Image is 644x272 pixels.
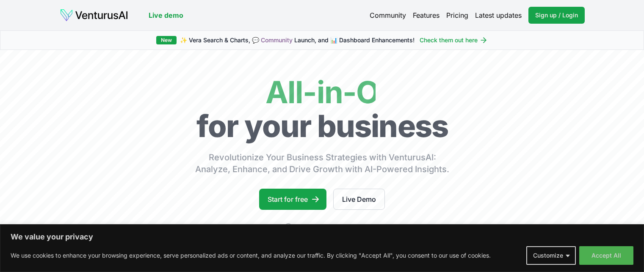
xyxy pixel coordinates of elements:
[370,10,406,20] a: Community
[11,232,633,242] p: We value your privacy
[261,36,293,44] a: Community
[535,11,578,19] span: Sign up / Login
[579,246,633,265] button: Accept All
[446,10,468,20] a: Pricing
[259,189,326,210] a: Start for free
[11,250,491,261] p: We use cookies to enhance your browsing experience, serve personalized ads or content, and analyz...
[526,246,576,265] button: Customize
[156,36,177,44] div: New
[180,36,415,44] span: ✨ Vera Search & Charts, 💬 Launch, and 📊 Dashboard Enhancements!
[475,10,522,20] a: Latest updates
[149,10,183,20] a: Live demo
[420,36,488,44] a: Check them out here
[413,10,439,20] a: Features
[60,8,128,22] img: logo
[333,189,385,210] a: Live Demo
[528,7,585,24] a: Sign up / Login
